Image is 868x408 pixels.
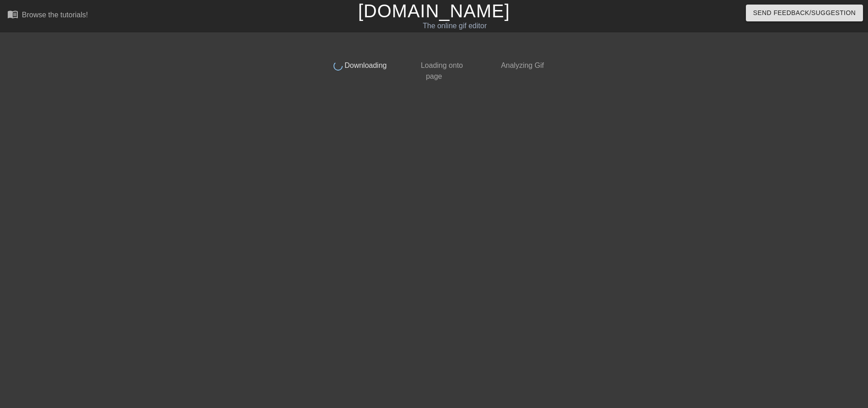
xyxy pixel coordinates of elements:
span: Loading onto page [419,61,463,80]
span: menu_book [7,9,18,20]
div: The online gif editor [294,20,616,31]
div: Browse the tutorials! [22,11,88,19]
span: Downloading [343,61,387,69]
button: Send Feedback/Suggestion [746,5,863,21]
span: Send Feedback/Suggestion [753,7,856,19]
span: Analyzing Gif [499,61,544,69]
a: Browse the tutorials! [7,9,88,23]
a: [DOMAIN_NAME] [358,1,510,21]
